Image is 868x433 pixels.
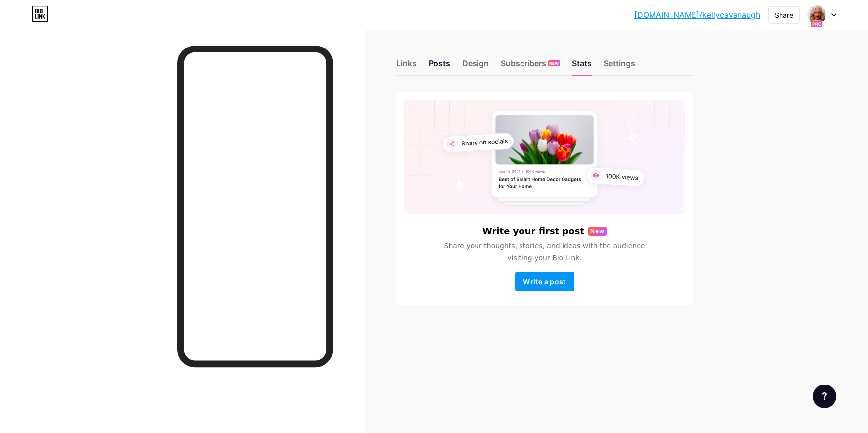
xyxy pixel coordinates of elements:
[501,57,560,75] div: Subscribers
[775,10,793,20] div: Share
[432,240,656,264] span: Share your thoughts, stories, and ideas with the audience visiting your Bio Link.
[523,277,565,286] span: Write a post
[482,226,584,236] h6: Write your first post
[396,57,417,75] div: Links
[462,57,489,75] div: Design
[429,57,450,75] div: Posts
[590,227,605,236] span: New
[604,57,635,75] div: Settings
[572,57,592,75] div: Stats
[549,60,559,66] span: NEW
[634,9,760,21] a: [DOMAIN_NAME]/kellycavanaugh
[807,5,826,24] img: kellycavanaugh
[515,272,574,291] button: Write a post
